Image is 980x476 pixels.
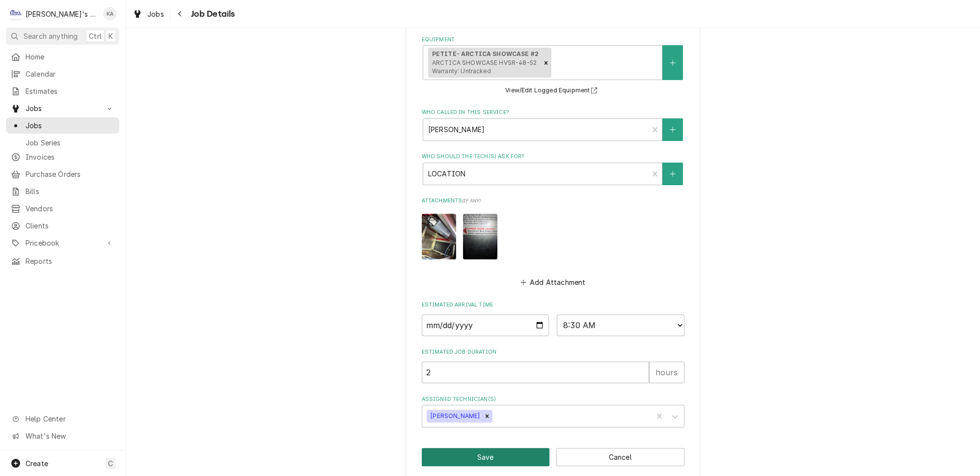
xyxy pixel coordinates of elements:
button: Create New Contact [662,163,683,185]
label: Estimated Arrival Time [422,301,684,309]
span: Vendors [26,203,114,214]
div: [PERSON_NAME]'s Refrigeration [26,9,98,19]
div: Estimated Arrival Time [422,301,684,336]
div: Assigned Technician(s) [422,395,684,427]
svg: Create New Contact [670,170,676,177]
input: Date [422,314,549,336]
a: Jobs [129,6,168,22]
label: Who should the tech(s) ask for? [422,153,684,161]
span: Job Series [26,138,114,148]
a: Reports [6,253,119,269]
svg: Create New Contact [670,126,676,133]
span: Clients [26,221,114,231]
a: Go to What's New [6,428,119,444]
div: Korey Austin's Avatar [103,7,117,21]
div: hours [649,362,684,383]
span: Jobs [147,9,164,19]
button: Search anythingCtrlK [6,28,119,45]
span: Search anything [24,31,78,41]
span: Job Details [188,7,235,21]
span: Pricebook [26,238,100,248]
a: Bills [6,183,119,199]
a: Estimates [6,83,119,99]
div: Button Group Row [422,448,684,466]
div: Remove [object Object] [541,48,551,78]
a: Go to Help Center [6,411,119,427]
div: Estimated Job Duration [422,348,684,383]
div: Attachments [422,197,684,289]
div: C [9,7,23,21]
a: Vendors [6,200,119,217]
div: Remove Joey Brabb [482,410,492,422]
span: What's New [26,431,113,441]
a: Clients [6,218,119,234]
img: bMdxjJ43TSiLH5kp60WS [463,214,497,259]
div: Equipment [422,36,684,97]
span: K [109,31,113,41]
button: Cancel [556,448,684,466]
select: Time Select [557,314,684,336]
span: Help Center [26,414,113,424]
a: Jobs [6,117,119,134]
span: C [108,458,113,469]
div: Who called in this service? [422,109,684,140]
label: Estimated Job Duration [422,348,684,356]
button: Add Attachment [518,275,587,289]
span: Bills [26,186,114,196]
span: Purchase Orders [26,169,114,179]
span: Estimates [26,86,114,96]
label: Attachments [422,197,684,205]
span: Reports [26,256,114,266]
strong: PETITE- ARCTICA SHOWCASE #2 [432,50,539,57]
svg: Create New Equipment [670,59,676,66]
label: Equipment [422,36,684,44]
button: Create New Contact [662,118,683,141]
a: Go to Pricebook [6,235,119,251]
span: Calendar [26,69,114,79]
div: [PERSON_NAME] [427,410,482,422]
a: Job Series [6,135,119,151]
a: Purchase Orders [6,166,119,182]
div: Clay's Refrigeration's Avatar [9,7,23,21]
span: Jobs [26,120,114,131]
span: Create [26,459,48,468]
label: Assigned Technician(s) [422,395,684,403]
button: Navigate back [172,6,188,22]
span: Jobs [26,103,100,113]
div: Button Group [422,448,684,466]
span: Ctrl [89,31,102,41]
label: Who called in this service? [422,109,684,116]
div: KA [103,7,117,21]
a: Invoices [6,149,119,165]
a: Calendar [6,66,119,82]
button: View/Edit Logged Equipment [504,84,602,97]
img: x4EElfaAQdKFR0IAlqCU [422,214,456,259]
span: ARCTICA SHOWCASE HVSR-48-52 Warranty: Untracked [432,59,537,75]
a: Home [6,49,119,65]
div: Who should the tech(s) ask for? [422,153,684,185]
button: Create New Equipment [662,45,683,80]
span: Home [26,52,114,62]
a: Go to Jobs [6,100,119,116]
span: Invoices [26,152,114,162]
button: Save [422,448,550,466]
span: ( if any ) [462,198,481,203]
